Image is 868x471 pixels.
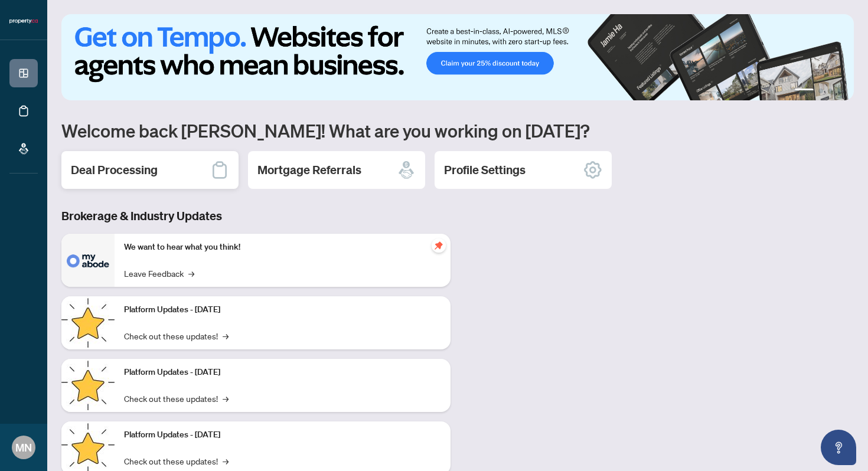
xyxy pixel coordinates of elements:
a: Check out these updates!→ [124,329,229,342]
h2: Deal Processing [71,162,158,178]
p: Platform Updates - [DATE] [124,429,441,441]
p: Platform Updates - [DATE] [124,366,441,379]
a: Check out these updates!→ [124,392,229,405]
h2: Profile Settings [444,162,526,178]
span: → [223,454,229,467]
button: 3 [828,89,833,93]
a: Leave Feedback→ [124,267,194,280]
button: Open asap [821,430,856,465]
button: 2 [818,89,823,93]
img: logo [9,18,38,25]
span: pushpin [432,238,446,253]
span: MN [15,439,32,456]
img: Slide 0 [61,14,854,100]
img: We want to hear what you think! [61,234,115,287]
span: → [223,329,229,342]
h3: Brokerage & Industry Updates [61,208,451,224]
span: → [188,267,194,280]
p: We want to hear what you think! [124,241,441,254]
img: Platform Updates - July 8, 2025 [61,359,115,412]
span: → [223,392,229,405]
a: Check out these updates!→ [124,454,229,467]
p: Platform Updates - [DATE] [124,303,441,316]
button: 4 [837,89,842,93]
button: 1 [795,89,814,93]
img: Platform Updates - July 21, 2025 [61,296,115,349]
h2: Mortgage Referrals [257,162,361,178]
h1: Welcome back [PERSON_NAME]! What are you working on [DATE]? [61,119,854,142]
